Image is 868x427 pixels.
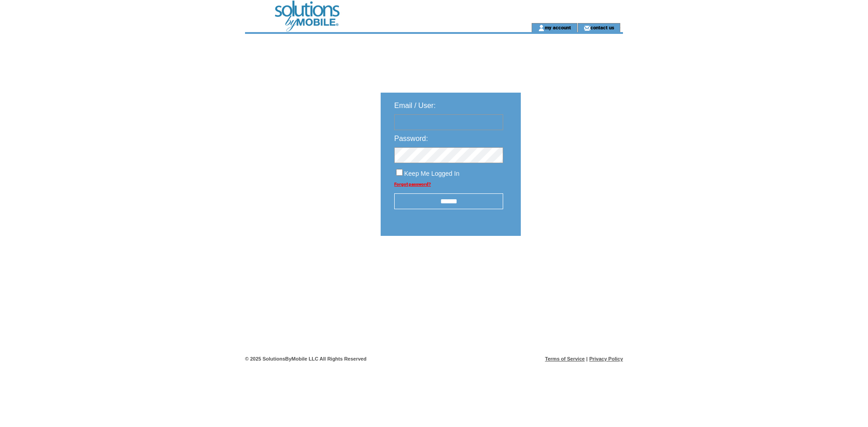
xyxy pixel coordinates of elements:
[245,356,367,361] span: © 2025 SolutionsByMobile LLC All Rights Reserved
[545,24,571,30] a: my account
[590,24,614,30] a: contact us
[404,170,459,177] span: Keep Me Logged In
[394,182,431,187] a: Forgot password?
[545,356,585,361] a: Terms of Service
[586,356,588,361] span: |
[394,135,428,142] span: Password:
[547,258,592,270] img: transparent.png;jsessionid=EB2F02C3B36F3AE93F5173F8CC43F476
[584,24,590,32] img: contact_us_icon.gif;jsessionid=EB2F02C3B36F3AE93F5173F8CC43F476
[589,356,623,361] a: Privacy Policy
[394,102,436,109] span: Email / User:
[538,24,545,32] img: account_icon.gif;jsessionid=EB2F02C3B36F3AE93F5173F8CC43F476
